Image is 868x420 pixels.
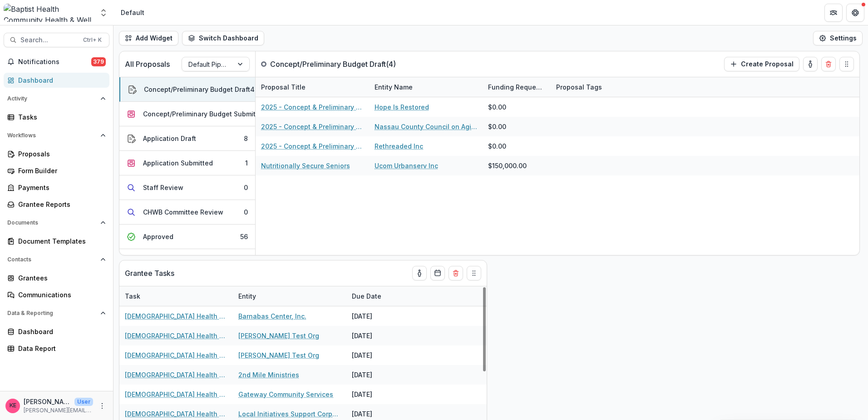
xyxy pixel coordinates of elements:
a: Gateway Community Services [238,390,333,399]
div: [DATE] [346,326,414,345]
div: Entity [233,286,346,306]
button: toggle-assigned-to-me [412,266,427,280]
div: Funding Requested [483,82,551,92]
p: Grantee Tasks [125,268,174,279]
a: [DEMOGRAPHIC_DATA] Health Strategic Investment Impact Report 2 [125,370,227,380]
a: [PERSON_NAME] Test Org [238,350,319,360]
div: Entity Name [369,82,418,92]
div: 1 [245,158,248,168]
div: Due Date [346,291,387,301]
div: Staff Review [143,183,183,192]
div: Data Report [18,344,102,353]
button: Application Draft8 [119,126,255,151]
div: Funding Requested [483,77,551,97]
div: 0 [244,183,248,192]
button: Open Data & Reporting [4,306,109,320]
div: 4 [250,85,255,94]
div: Proposal Title [256,77,369,97]
div: Katie E [10,403,16,409]
div: Application Submitted [143,158,213,168]
button: Drag [839,57,854,71]
span: Data & Reporting [7,310,97,316]
div: Task [119,291,146,301]
div: CHWB Committee Review [143,207,223,217]
div: Grantees [18,273,102,283]
a: 2025 - Concept & Preliminary Budget Form [261,122,364,131]
a: 2025 - Concept & Preliminary Budget Form [261,141,364,151]
div: Entity Name [369,77,483,97]
div: Grantee Reports [18,200,102,209]
a: Barnabas Center, Inc. [238,311,306,321]
button: Open Workflows [4,128,109,143]
button: Switch Dashboard [182,31,264,45]
div: [DATE] [346,385,414,404]
div: $150,000.00 [488,161,527,170]
button: Partners [824,4,843,22]
p: Concept/Preliminary Budget Draft ( 4 ) [270,59,396,70]
div: 56 [240,232,248,241]
p: All Proposals [125,59,170,70]
span: Activity [7,95,97,102]
div: $0.00 [488,122,506,131]
div: Proposal Tags [551,77,664,97]
p: [PERSON_NAME] [24,397,71,406]
div: Approved [143,232,173,241]
a: Grantees [4,270,109,285]
button: CHWB Committee Review0 [119,200,255,225]
button: Open Activity [4,91,109,106]
div: [DATE] [346,306,414,326]
button: Open entity switcher [97,4,110,22]
span: Documents [7,220,97,226]
a: Communications [4,287,109,302]
a: Proposals [4,146,109,161]
div: Payments [18,183,102,192]
a: 2nd Mile Ministries [238,370,299,380]
button: Settings [813,31,863,45]
a: Nassau County Council on Aging [375,122,477,131]
button: Concept/Preliminary Budget Submitted1 [119,102,255,126]
button: Delete card [821,57,836,71]
span: 379 [91,57,106,66]
div: 0 [244,207,248,217]
a: [DEMOGRAPHIC_DATA] Health Strategic Investment Impact Report 2 [125,409,227,419]
a: [PERSON_NAME] Test Org [238,331,319,340]
button: Calendar [430,266,445,280]
a: Document Templates [4,234,109,249]
div: Proposals [18,149,102,159]
span: Contacts [7,256,97,263]
div: $0.00 [488,102,506,112]
div: Dashboard [18,327,102,336]
div: Due Date [346,286,414,306]
div: Communications [18,290,102,300]
p: User [74,398,93,406]
button: Drag [467,266,481,280]
div: [DATE] [346,365,414,385]
button: More [97,400,108,411]
a: Dashboard [4,324,109,339]
a: Local Initiatives Support Corporation [238,409,341,419]
button: Search... [4,33,109,47]
button: Add Widget [119,31,178,45]
div: Application Draft [143,134,196,143]
a: [DEMOGRAPHIC_DATA] Health Strategic Investment Impact Report [125,331,227,340]
a: [DEMOGRAPHIC_DATA] Health Strategic Investment Impact Report 2 [125,390,227,399]
a: 2025 - Concept & Preliminary Budget Form [261,102,364,112]
a: Tasks [4,110,109,125]
a: Nutritionally Secure Seniors [261,161,350,170]
div: Task [119,286,233,306]
button: Delete card [449,266,463,280]
div: Ctrl + K [81,35,104,45]
div: Proposal Title [256,82,311,92]
p: [PERSON_NAME][EMAIL_ADDRESS][DOMAIN_NAME] [24,406,93,415]
a: Hope Is Restored [375,102,429,112]
div: Dashboard [18,75,102,85]
button: Create Proposal [724,57,799,71]
nav: breadcrumb [117,6,148,19]
button: Open Documents [4,215,109,230]
button: Concept/Preliminary Budget Draft4 [119,77,255,102]
div: Concept/Preliminary Budget Draft [144,85,250,94]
